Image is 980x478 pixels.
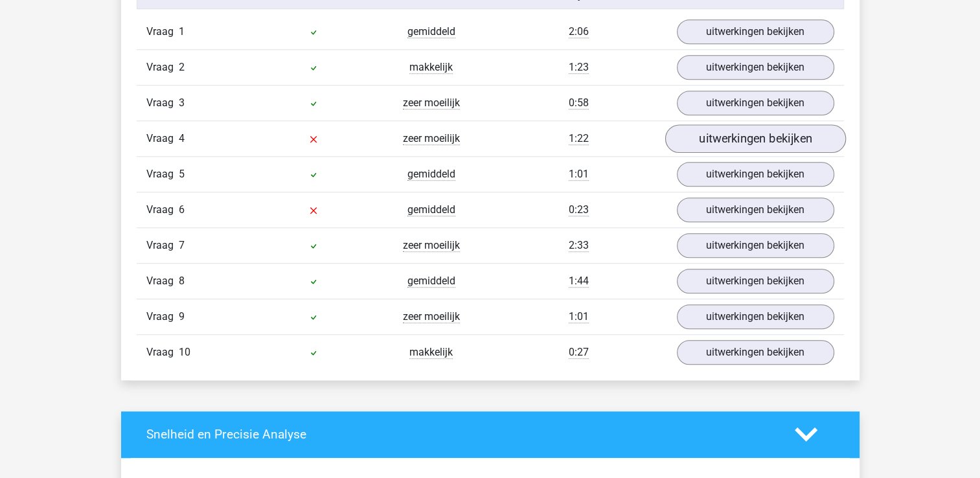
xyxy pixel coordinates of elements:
span: Vraag [146,238,179,253]
span: Vraag [146,202,179,218]
a: uitwerkingen bekijken [677,162,834,187]
span: 1 [179,25,185,38]
span: 4 [179,132,185,144]
span: Vraag [146,95,179,111]
span: Vraag [146,131,179,146]
a: uitwerkingen bekijken [677,19,834,44]
span: 1:22 [569,132,589,145]
span: 0:58 [569,97,589,109]
span: gemiddeld [407,168,455,181]
span: 9 [179,310,185,323]
a: uitwerkingen bekijken [677,55,834,80]
span: 2 [179,61,185,73]
a: uitwerkingen bekijken [677,269,834,293]
span: zeer moeilijk [403,97,460,109]
span: makkelijk [409,61,453,74]
span: Vraag [146,345,179,360]
span: Vraag [146,273,179,289]
span: 8 [179,275,185,287]
span: 0:23 [569,203,589,216]
span: Vraag [146,60,179,75]
span: gemiddeld [407,25,455,38]
span: 1:01 [569,168,589,181]
span: 2:06 [569,25,589,38]
span: zeer moeilijk [403,310,460,323]
span: zeer moeilijk [403,132,460,145]
span: Vraag [146,309,179,324]
span: Vraag [146,24,179,40]
span: 7 [179,239,185,251]
span: makkelijk [409,346,453,359]
span: zeer moeilijk [403,239,460,252]
span: 2:33 [569,239,589,252]
span: 1:01 [569,310,589,323]
span: gemiddeld [407,203,455,216]
span: gemiddeld [407,275,455,288]
span: 1:23 [569,61,589,74]
h4: Snelheid en Precisie Analyse [146,427,775,442]
a: uitwerkingen bekijken [677,233,834,258]
span: 6 [179,203,185,216]
span: 0:27 [569,346,589,359]
a: uitwerkingen bekijken [665,124,845,153]
a: uitwerkingen bekijken [677,304,834,329]
span: Vraag [146,166,179,182]
span: 10 [179,346,190,358]
a: uitwerkingen bekijken [677,91,834,115]
span: 5 [179,168,185,180]
span: 1:44 [569,275,589,288]
span: 3 [179,97,185,109]
a: uitwerkingen bekijken [677,340,834,365]
a: uitwerkingen bekijken [677,198,834,222]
